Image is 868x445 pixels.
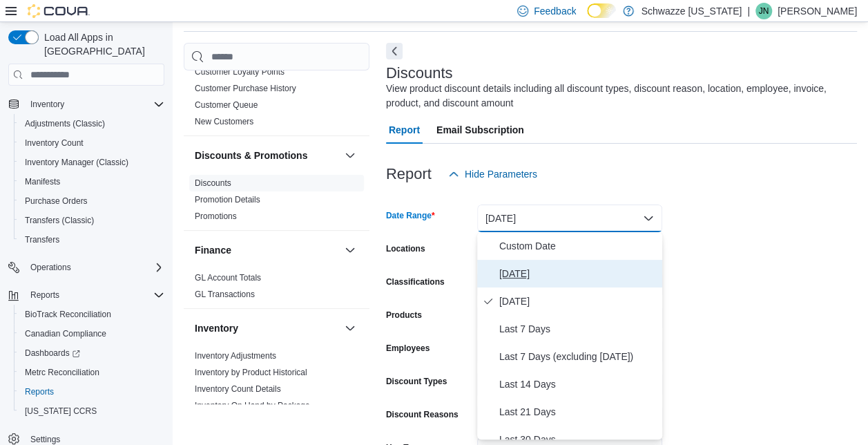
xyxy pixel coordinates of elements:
[19,115,110,132] a: Adjustments (Classic)
[30,290,59,301] span: Reports
[14,114,170,133] button: Adjustments (Classic)
[342,320,358,337] button: Inventory
[19,364,105,381] a: Metrc Reconciliation
[28,4,90,18] img: Cova
[19,193,93,209] a: Purchase Orders
[195,321,238,335] h3: Inventory
[195,272,261,283] span: GL Account Totals
[25,234,59,245] span: Transfers
[195,211,237,221] a: Promotions
[14,133,170,153] button: Inventory Count
[386,409,459,420] label: Discount Reasons
[30,262,71,273] span: Operations
[25,367,99,378] span: Metrc Reconciliation
[25,309,111,320] span: BioTrack Reconciliation
[25,287,164,303] span: Reports
[19,154,134,171] a: Inventory Manager (Classic)
[195,289,255,300] span: GL Transactions
[195,84,296,93] a: Customer Purchase History
[499,293,657,310] span: [DATE]
[39,30,164,58] span: Load All Apps in [GEOGRAPHIC_DATA]
[477,232,662,439] div: Select listbox
[14,343,170,363] a: Dashboards
[386,166,432,182] h3: Report
[195,149,339,162] button: Discounts & Promotions
[19,325,112,342] a: Canadian Compliance
[386,65,453,82] h3: Discounts
[14,401,170,421] button: [US_STATE] CCRS
[184,175,369,230] div: Discounts & Promotions
[30,99,64,110] span: Inventory
[19,135,164,151] span: Inventory Count
[19,403,102,419] a: [US_STATE] CCRS
[755,3,772,19] div: Justin Nau
[195,100,258,110] a: Customer Queue
[195,195,260,205] a: Promotion Details
[587,18,588,19] span: Dark Mode
[443,160,543,188] button: Hide Parameters
[499,376,657,392] span: Last 14 Days
[19,173,66,190] a: Manifests
[19,193,164,209] span: Purchase Orders
[195,66,284,77] span: Customer Loyalty Points
[14,211,170,230] button: Transfers (Classic)
[195,178,231,188] a: Discounts
[25,96,70,113] button: Inventory
[19,212,164,229] span: Transfers (Classic)
[19,212,99,229] a: Transfers (Classic)
[19,154,164,171] span: Inventory Manager (Classic)
[14,153,170,172] button: Inventory Manager (Classic)
[195,116,253,127] span: New Customers
[19,115,164,132] span: Adjustments (Classic)
[386,343,430,354] label: Employees
[25,157,128,168] span: Inventory Manager (Classic)
[19,325,164,342] span: Canadian Compliance
[195,290,255,299] a: GL Transactions
[195,67,284,77] a: Customer Loyalty Points
[25,406,97,417] span: [US_STATE] CCRS
[342,147,358,164] button: Discounts & Promotions
[14,172,170,191] button: Manifests
[19,403,164,419] span: Washington CCRS
[14,230,170,249] button: Transfers
[499,238,657,254] span: Custom Date
[342,242,358,258] button: Finance
[25,118,105,129] span: Adjustments (Classic)
[3,95,170,114] button: Inventory
[25,328,106,339] span: Canadian Compliance
[195,178,231,189] span: Discounts
[14,191,170,211] button: Purchase Orders
[386,310,422,321] label: Products
[436,116,524,144] span: Email Subscription
[25,215,94,226] span: Transfers (Classic)
[195,384,281,395] span: Inventory Count Details
[195,368,307,377] a: Inventory by Product Historical
[19,364,164,381] span: Metrc Reconciliation
[641,3,742,19] p: Schwazze [US_STATE]
[499,265,657,282] span: [DATE]
[499,404,657,420] span: Last 21 Days
[184,47,369,135] div: Customer
[25,287,65,303] button: Reports
[3,285,170,305] button: Reports
[195,367,307,378] span: Inventory by Product Historical
[386,243,425,254] label: Locations
[25,96,164,113] span: Inventory
[25,348,80,359] span: Dashboards
[195,243,231,257] h3: Finance
[195,149,307,162] h3: Discounts & Promotions
[195,243,339,257] button: Finance
[389,116,420,144] span: Report
[747,3,750,19] p: |
[19,306,164,323] span: BioTrack Reconciliation
[195,384,281,394] a: Inventory Count Details
[19,384,164,400] span: Reports
[19,231,164,248] span: Transfers
[3,258,170,277] button: Operations
[25,196,88,207] span: Purchase Orders
[14,382,170,401] button: Reports
[14,363,170,382] button: Metrc Reconciliation
[465,167,537,181] span: Hide Parameters
[534,4,576,18] span: Feedback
